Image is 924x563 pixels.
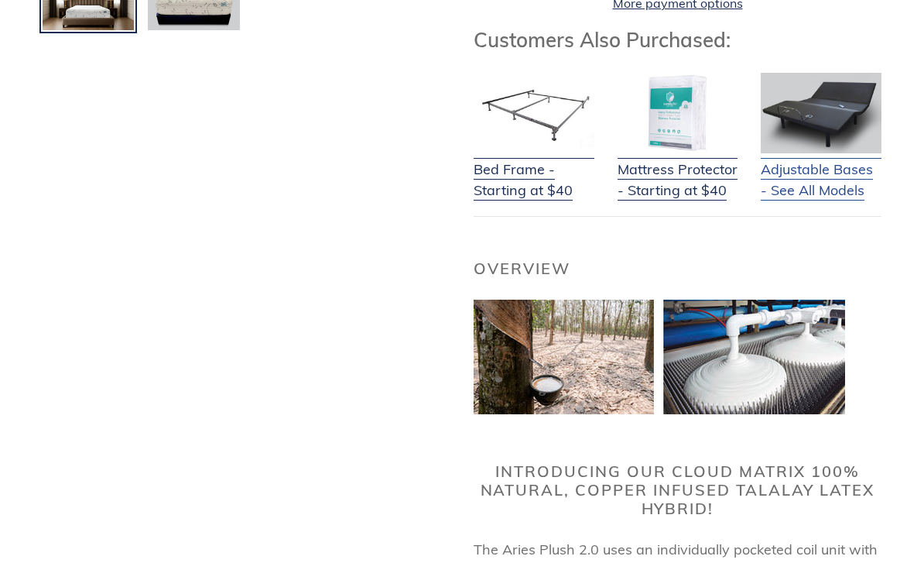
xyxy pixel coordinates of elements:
[474,139,594,201] a: Bed Frame - Starting at $40
[474,259,881,278] h2: Overview
[474,73,594,153] img: Bed Frame
[761,73,881,153] img: Adjustable Base
[618,73,738,153] img: Mattress Protector
[618,139,738,201] a: Mattress Protector - Starting at $40
[761,139,881,201] a: Adjustable Bases - See All Models
[474,28,881,52] h3: Customers Also Purchased:
[474,462,881,518] h2: Introducing Our Cloud Matrix 100% Natural, Copper infused Talalay Latex Hybrid!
